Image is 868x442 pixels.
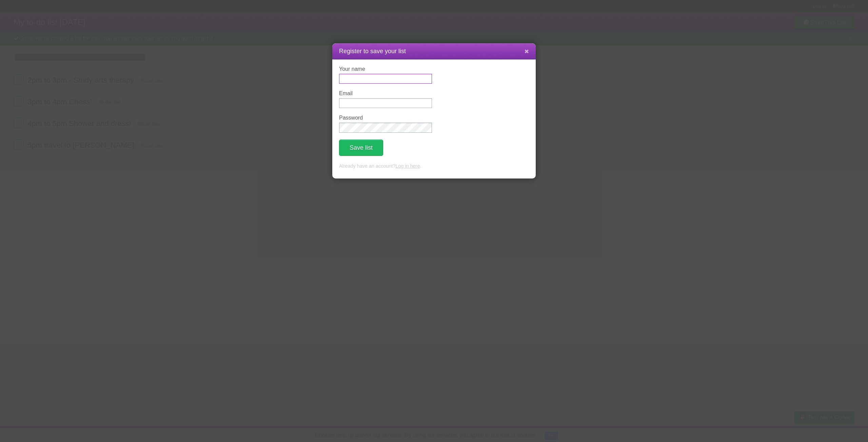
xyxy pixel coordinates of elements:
[339,115,432,121] label: Password
[339,66,432,72] label: Your name
[339,47,529,56] h1: Register to save your list
[339,90,432,97] label: Email
[395,163,420,169] a: Log in here
[339,163,529,170] p: Already have an account? .
[339,140,383,156] button: Save list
